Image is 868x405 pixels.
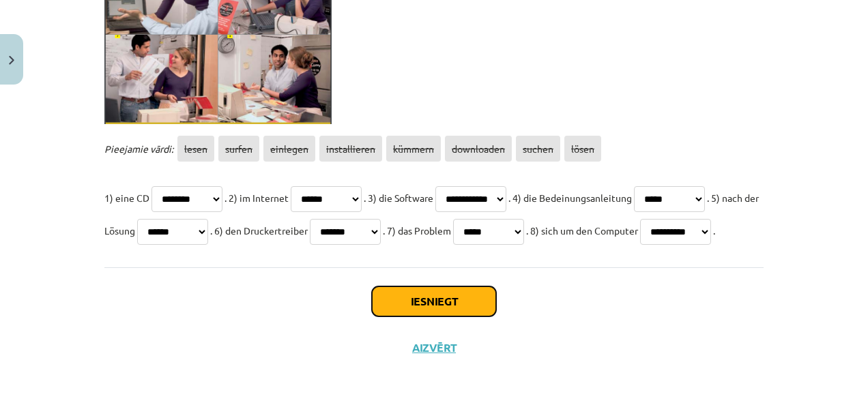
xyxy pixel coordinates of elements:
span: . 5) nach der Lösung [104,192,759,237]
span: 1) eine CD [104,192,149,204]
button: Aizvērt [408,341,460,355]
span: suchen [516,136,560,162]
span: installieren [319,136,382,162]
span: . 7) das Problem [383,224,451,237]
span: . 6) den Druckertreiber [210,224,308,237]
span: . [713,224,715,237]
span: lesen [177,136,214,162]
button: Iesniegt [372,286,496,316]
span: lösen [564,136,601,162]
span: surfen [218,136,259,162]
span: einlegen [263,136,315,162]
span: . 8) sich um den Computer [526,224,638,237]
span: downloaden [445,136,512,162]
span: . 2) im Internet [225,192,289,204]
span: . 3) die Software [364,192,433,204]
span: Pieejamie vārdi: [104,142,173,155]
img: icon-close-lesson-0947bae3869378f0d4975bcd49f059093ad1ed9edebbc8119c70593378902aed.svg [9,56,14,65]
span: kümmern [386,136,441,162]
span: . 4) die Bedeinungsanleitung [508,192,632,204]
